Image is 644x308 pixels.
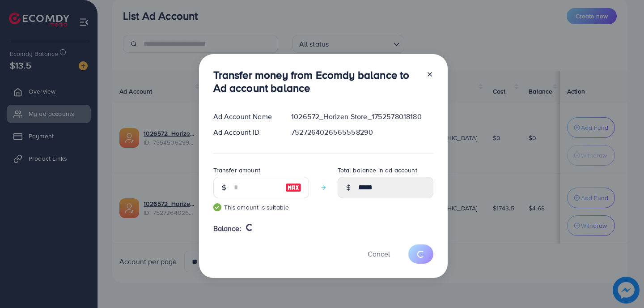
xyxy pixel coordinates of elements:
[213,68,419,94] h3: Transfer money from Ecomdy balance to Ad account balance
[368,249,390,259] span: Cancel
[356,244,401,264] button: Cancel
[213,203,221,211] img: guide
[284,111,440,122] div: 1026572_Horizen Store_1752578018180
[213,203,309,212] small: This amount is suitable
[338,166,417,175] label: Total balance in ad account
[284,127,440,137] div: 7527264026565558290
[213,166,260,175] label: Transfer amount
[285,182,301,193] img: image
[206,127,284,137] div: Ad Account ID
[206,111,284,122] div: Ad Account Name
[213,223,241,234] span: Balance:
